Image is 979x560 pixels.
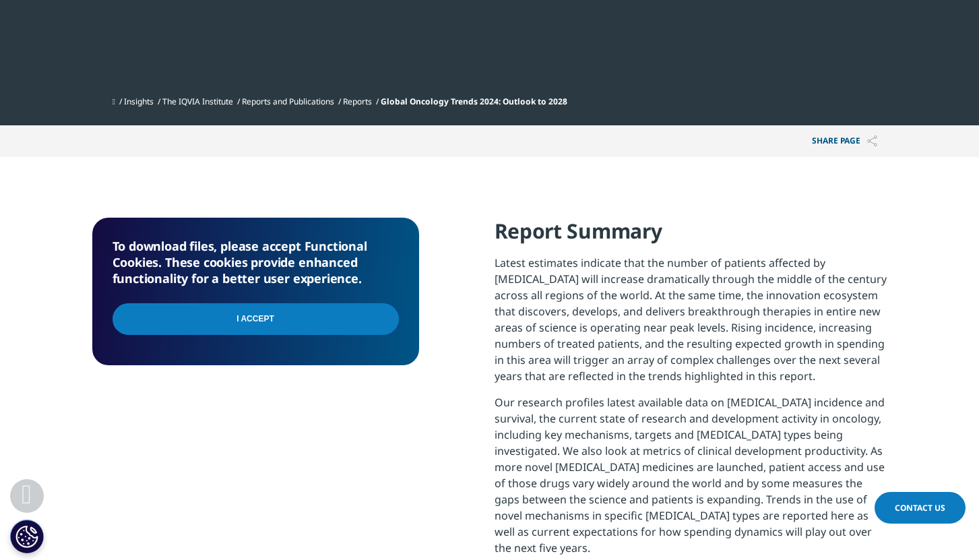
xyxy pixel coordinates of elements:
span: Contact Us [895,502,945,514]
a: Reports [343,96,372,107]
p: Latest estimates indicate that the number of patients affected by [MEDICAL_DATA] will increase dr... [495,255,887,394]
h5: To download files, please accept Functional Cookies. These cookies provide enhanced functionality... [113,238,399,286]
a: Contact Us [875,492,966,524]
a: Reports and Publications [242,96,334,107]
input: I Accept [113,303,399,335]
p: Share PAGE [802,125,887,157]
button: Cookies Settings [10,520,44,553]
img: Share PAGE [867,135,877,147]
button: Share PAGEShare PAGE [802,125,887,157]
h4: Report Summary [495,218,887,255]
a: The IQVIA Institute [162,96,233,107]
span: Global Oncology Trends 2024: Outlook to 2028 [381,96,567,107]
a: Insights [124,96,154,107]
